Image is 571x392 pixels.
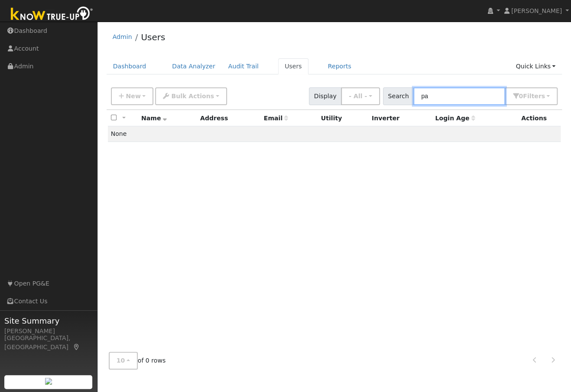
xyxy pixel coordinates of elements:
td: None [108,126,561,142]
a: Quick Links [509,58,562,74]
a: Admin [113,33,132,40]
a: Users [141,32,165,42]
a: Reports [321,58,358,74]
span: of 0 rows [109,352,166,370]
span: Days since last login [435,115,475,122]
span: [PERSON_NAME] [511,7,562,14]
input: Search [413,87,505,105]
span: s [541,93,545,100]
span: Filter [523,93,545,100]
span: Display [309,87,341,105]
a: Audit Trail [222,58,265,74]
button: New [111,87,154,105]
button: - All - [341,87,380,105]
button: 0Filters [505,87,558,105]
div: Address [200,114,258,123]
div: Utility [321,114,366,123]
span: Email [264,115,288,122]
button: Bulk Actions [155,87,227,105]
a: Map [73,344,81,350]
span: Name [141,115,167,122]
button: 10 [109,352,138,370]
span: Site Summary [4,315,93,327]
img: retrieve [45,378,52,385]
img: Know True-Up [6,5,97,24]
div: Inverter [372,114,429,123]
span: Bulk Actions [171,93,214,100]
div: Actions [521,114,558,123]
a: Data Analyzer [165,58,222,74]
a: Dashboard [107,58,153,74]
a: Users [278,58,308,74]
span: 10 [117,357,125,364]
div: [PERSON_NAME] [4,327,93,336]
span: Search [383,87,414,105]
div: [GEOGRAPHIC_DATA], [GEOGRAPHIC_DATA] [4,334,93,352]
span: New [126,93,140,100]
